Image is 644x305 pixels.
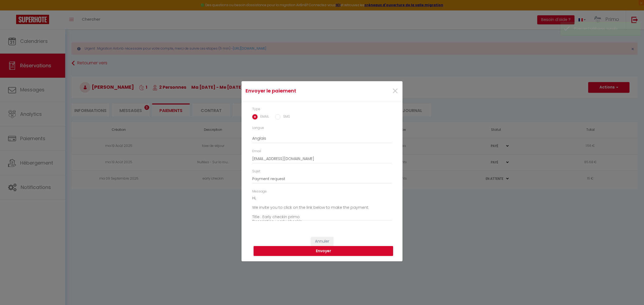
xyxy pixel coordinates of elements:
[252,149,261,154] label: Email
[254,246,393,256] button: Envoyer
[574,26,635,31] div: Paiement créé avec succès
[258,114,269,120] label: EMAIL
[252,125,264,131] label: Langue
[392,85,398,97] button: Close
[280,114,290,120] label: SMS
[4,2,20,18] button: Ouvrir le widget de chat LiveChat
[252,169,260,174] label: Sujet
[246,87,345,95] h4: Envoyer le paiement
[392,83,398,99] span: ×
[252,107,260,112] label: Type
[311,237,333,246] button: Annuler
[252,189,267,194] label: Message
